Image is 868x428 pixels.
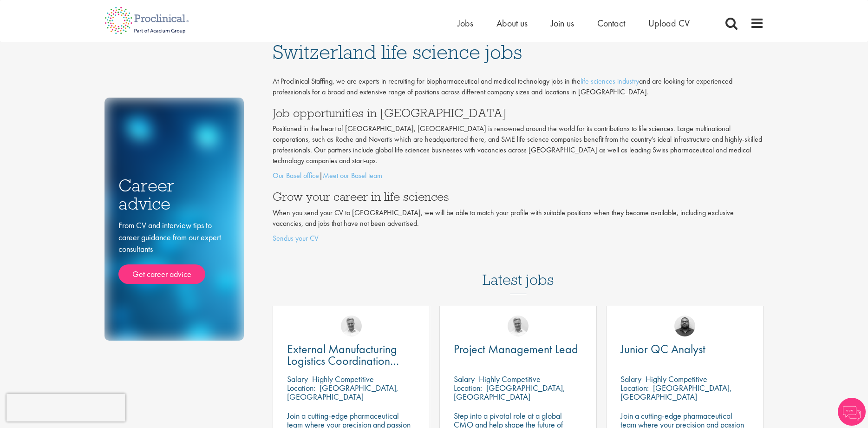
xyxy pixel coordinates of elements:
img: Ashley Bennett [674,316,695,336]
h3: Career advice [118,177,230,212]
a: Jobs [457,17,473,29]
span: External Manufacturing Logistics Coordination Support [287,341,399,380]
p: | [273,171,764,181]
span: Salary [620,374,641,384]
span: Switzerland life science jobs [273,40,522,65]
p: Positioned in the heart of [GEOGRAPHIC_DATA], [GEOGRAPHIC_DATA] is renowned around the world for ... [273,124,764,166]
h3: Grow your career in life sciences [273,191,764,203]
div: From CV and interview tips to career guidance from our expert consultants [118,219,230,284]
a: Contact [597,17,625,29]
iframe: reCAPTCHA [7,394,125,421]
a: Sendus your CV [273,233,319,243]
p: When you send your CV to [GEOGRAPHIC_DATA], we will be able to match your profile with suitable p... [273,208,764,229]
img: Joshua Bye [508,316,529,336]
p: Highly Competitive [312,374,374,384]
a: Get career advice [118,264,205,284]
h3: Latest jobs [483,249,554,294]
img: Joshua Bye [341,316,362,336]
h3: Job opportunities in [GEOGRAPHIC_DATA] [273,107,764,119]
span: Salary [287,374,308,384]
a: Join us [551,17,574,29]
img: Chatbot [838,398,866,426]
a: life sciences industry [581,76,639,86]
span: Project Management Lead [454,341,578,357]
p: Highly Competitive [646,374,707,384]
p: [GEOGRAPHIC_DATA], [GEOGRAPHIC_DATA] [454,382,565,402]
p: [GEOGRAPHIC_DATA], [GEOGRAPHIC_DATA] [287,382,398,402]
p: At Proclinical Staffing, we are experts in recruiting for biopharmaceutical and medical technolog... [273,76,764,98]
a: Project Management Lead [454,343,582,355]
p: Highly Competitive [479,374,541,384]
span: Location: [454,382,482,393]
a: Meet our Basel team [323,171,382,180]
span: Location: [620,382,649,393]
a: External Manufacturing Logistics Coordination Support [287,343,416,367]
a: Our Basel office [273,171,319,180]
a: Junior QC Analyst [620,343,749,355]
p: [GEOGRAPHIC_DATA], [GEOGRAPHIC_DATA] [620,382,732,402]
span: Salary [454,374,475,384]
span: Junior QC Analyst [620,341,705,357]
span: Location: [287,382,315,393]
a: About us [496,17,528,29]
a: Upload CV [648,17,690,29]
